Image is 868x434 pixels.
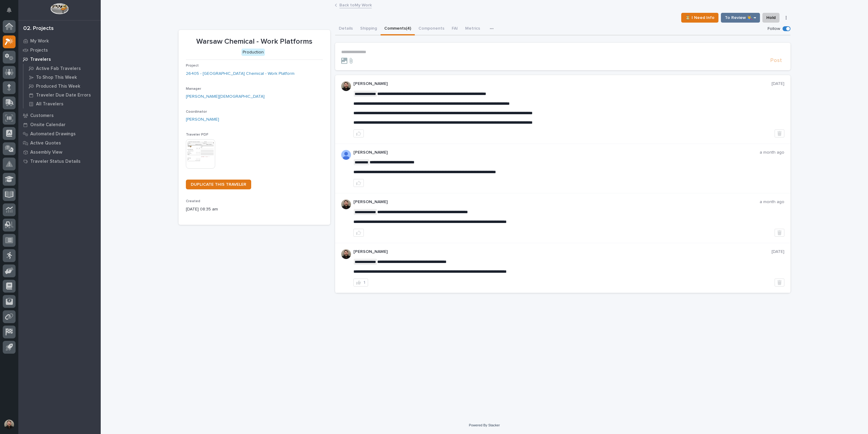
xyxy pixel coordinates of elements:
[186,133,208,137] span: Traveler PDF
[339,1,372,8] a: Back toMy Work
[186,87,201,91] span: Manager
[353,81,772,86] p: [PERSON_NAME]
[353,150,760,155] p: [PERSON_NAME]
[36,66,81,71] p: Active Fab Travelers
[353,179,364,187] button: like this post
[23,25,54,32] div: 02. Projects
[415,23,448,35] button: Components
[770,57,782,64] span: Post
[36,101,63,107] p: All Travelers
[18,36,101,46] a: My Work
[186,64,199,67] span: Project
[186,116,219,123] a: [PERSON_NAME]
[30,140,61,146] p: Active Quotes
[30,38,49,44] p: My Work
[30,122,66,128] p: Onsite Calendar
[353,199,760,205] p: [PERSON_NAME]
[24,100,101,108] a: All Travelers
[353,129,364,137] button: like this post
[775,229,784,237] button: Delete post
[353,229,364,237] button: like this post
[768,57,784,64] button: Post
[3,418,16,431] button: users-avatar
[186,110,207,114] span: Coordinator
[18,111,101,120] a: Customers
[30,150,62,155] p: Assembly View
[24,91,101,99] a: Traveler Due Date Errors
[18,129,101,138] a: Automated Drawings
[681,13,718,23] button: ⏳ I Need Info
[30,48,48,53] p: Projects
[36,75,77,80] p: To Shop This Week
[8,7,16,17] div: Notifications
[725,14,756,21] span: To Review 👨‍🏭 →
[768,26,780,31] p: Follow
[721,13,760,23] button: To Review 👨‍🏭 →
[30,131,76,137] p: Automated Drawings
[760,150,784,155] p: a month ago
[36,93,91,98] p: Traveler Due Date Errors
[186,199,200,203] span: Created
[335,23,356,35] button: Details
[760,199,784,205] p: a month ago
[448,23,461,35] button: FAI
[30,57,51,62] p: Travelers
[36,84,80,89] p: Produced This Week
[30,159,81,164] p: Traveler Status Details
[772,249,784,254] p: [DATE]
[461,23,484,35] button: Metrics
[341,81,351,91] img: ACg8ocLB2sBq07NhafZLDpfZztpbDqa4HYtD3rBf5LhdHf4k=s96-c
[18,148,101,157] a: Assembly View
[775,129,784,137] button: Delete post
[18,120,101,129] a: Onsite Calendar
[241,49,265,56] div: Production
[353,279,368,286] button: 1
[766,14,776,21] span: Hold
[3,4,16,16] button: Notifications
[191,182,246,187] span: DUPLICATE THIS TRAVELER
[186,93,265,100] a: [PERSON_NAME][DEMOGRAPHIC_DATA]
[762,13,779,23] button: Hold
[18,46,101,55] a: Projects
[341,150,351,160] img: AOh14GjSnsZhInYMAl2VIng-st1Md8In0uqDMk7tOoQNx6CrVl7ct0jB5IZFYVrQT5QA0cOuF6lsKrjh3sjyefAjBh-eRxfSk...
[24,73,101,82] a: To Shop This Week
[186,71,295,77] a: 26405 - [GEOGRAPHIC_DATA] Chemical - Work Platform
[685,14,714,21] span: ⏳ I Need Info
[356,23,381,35] button: Shipping
[775,279,784,286] button: Delete post
[186,180,251,189] a: DUPLICATE THIS TRAVELER
[353,249,772,254] p: [PERSON_NAME]
[341,199,351,209] img: ACg8ocLB2sBq07NhafZLDpfZztpbDqa4HYtD3rBf5LhdHf4k=s96-c
[24,64,101,73] a: Active Fab Travelers
[381,23,415,35] button: Comments (4)
[18,157,101,166] a: Traveler Status Details
[469,423,500,427] a: Powered By Stacker
[18,55,101,64] a: Travelers
[186,206,323,213] p: [DATE] 08:35 am
[50,3,68,14] img: Workspace Logo
[772,81,784,86] p: [DATE]
[363,280,365,285] div: 1
[30,113,54,119] p: Customers
[186,37,323,46] p: Warsaw Chemical - Work Platforms
[24,82,101,90] a: Produced This Week
[18,138,101,148] a: Active Quotes
[341,249,351,259] img: ACg8ocLB2sBq07NhafZLDpfZztpbDqa4HYtD3rBf5LhdHf4k=s96-c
